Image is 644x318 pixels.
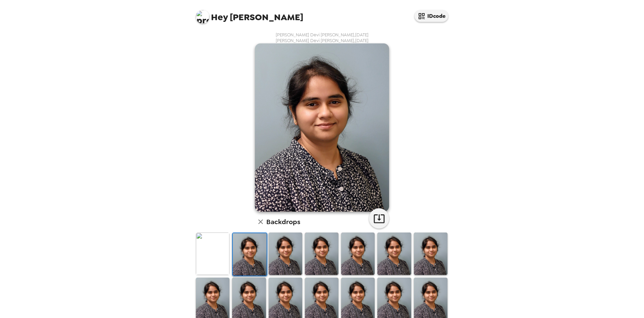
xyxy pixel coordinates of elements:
img: Original [196,233,229,275]
button: IDcode [415,10,448,22]
span: Hey [211,11,228,23]
img: user [255,43,389,212]
img: profile pic [196,10,209,24]
span: [PERSON_NAME] [196,7,303,22]
h6: Backdrops [266,216,300,227]
span: [PERSON_NAME] Devi [PERSON_NAME] , [DATE] [276,32,369,38]
span: [PERSON_NAME] Devi [PERSON_NAME] , [DATE] [276,38,369,43]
